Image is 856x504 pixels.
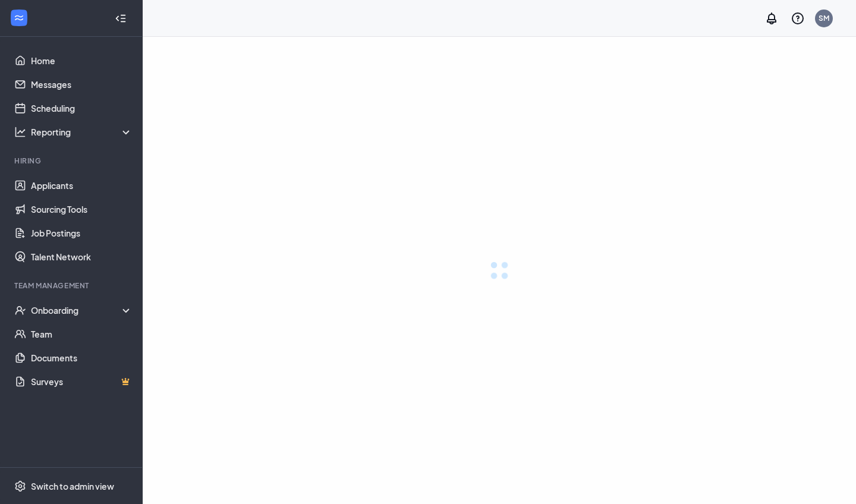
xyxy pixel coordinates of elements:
[31,174,133,197] a: Applicants
[31,49,133,73] a: Home
[13,12,25,24] svg: WorkstreamLogo
[14,156,130,166] div: Hiring
[115,12,127,24] svg: Collapse
[31,346,133,370] a: Documents
[14,126,26,138] svg: Analysis
[31,322,133,346] a: Team
[31,96,133,120] a: Scheduling
[31,245,133,269] a: Talent Network
[31,73,133,96] a: Messages
[791,11,805,26] svg: QuestionInfo
[31,304,133,316] div: Onboarding
[14,304,26,316] svg: UserCheck
[31,221,133,245] a: Job Postings
[31,197,133,221] a: Sourcing Tools
[764,11,779,26] svg: Notifications
[31,480,114,492] div: Switch to admin view
[819,13,829,23] div: SM
[14,281,130,291] div: Team Management
[31,126,133,138] div: Reporting
[31,370,133,393] a: SurveysCrown
[14,480,26,492] svg: Settings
